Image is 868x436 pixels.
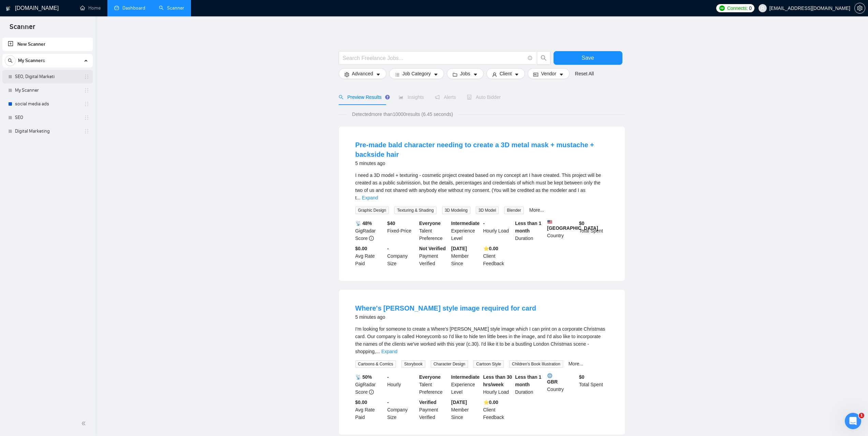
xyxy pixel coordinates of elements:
[451,374,480,380] b: Intermediate
[419,246,446,251] b: Not Verified
[339,95,343,100] span: search
[418,399,450,421] div: Payment Verified
[528,68,569,79] button: idcardVendorcaret-down
[84,115,89,120] span: holder
[547,373,552,378] img: 🌐
[460,70,470,77] span: Jobs
[467,94,501,100] span: Auto Bidder
[352,70,373,77] span: Advanced
[854,5,865,11] a: setting
[760,6,765,11] span: user
[84,88,89,93] span: holder
[2,54,93,138] li: My Scanners
[727,4,748,12] span: Connects:
[376,349,380,354] span: ...
[435,95,440,100] span: notification
[569,361,584,366] a: More...
[355,172,601,200] span: I need a 3D model + texturing - cosmetic project created based on my concept art I have created. ...
[343,54,525,62] input: Search Freelance Jobs...
[381,349,397,354] a: Expand
[473,72,478,77] span: caret-down
[845,413,861,429] iframe: Intercom live chat
[354,399,386,421] div: Avg Rate Paid
[509,360,563,368] span: Children's Book Illustration
[355,360,396,368] span: Cartoons & Comics
[514,220,546,242] div: Duration
[419,221,441,226] b: Everyone
[483,374,512,387] b: Less than 30 hrs/week
[451,221,480,226] b: Intermediate
[559,72,564,77] span: caret-down
[579,374,585,380] b: $ 0
[504,207,524,214] span: Blender
[386,373,418,396] div: Hourly
[431,360,468,368] span: Character Design
[578,373,610,396] div: Total Spent
[402,70,431,77] span: Job Category
[529,207,544,213] a: More...
[419,374,441,380] b: Everyone
[2,37,93,51] li: New Scanner
[84,129,89,134] span: holder
[575,70,594,77] a: Reset All
[859,413,864,418] span: 1
[399,94,424,100] span: Insights
[8,37,87,51] a: New Scanner
[486,68,525,79] button: userClientcaret-down
[483,221,485,226] b: -
[386,245,418,267] div: Company Size
[355,221,372,226] b: 📡 48%
[582,54,594,62] span: Save
[547,373,576,385] b: GBR
[719,5,725,11] img: upwork-logo.png
[399,95,403,100] span: area-chart
[514,72,519,77] span: caret-down
[547,220,598,231] b: [GEOGRAPHIC_DATA]
[855,5,865,11] span: setting
[354,373,386,396] div: GigRadar Score
[15,111,80,124] a: SEO
[401,360,425,368] span: Storybook
[5,55,16,66] button: search
[344,72,349,77] span: setting
[4,22,41,36] span: Scanner
[159,5,184,11] a: searchScanner
[387,221,395,226] b: $ 40
[15,97,80,111] a: social media ads
[355,141,594,158] a: Pre-made bald character needing to create a 3D metal mask + mustache + backside hair
[369,390,374,394] span: info-circle
[514,373,546,396] div: Duration
[80,5,101,11] a: homeHome
[386,220,418,242] div: Fixed-Price
[395,72,400,77] span: bars
[355,207,389,214] span: Graphic Design
[362,195,378,200] a: Expand
[347,110,458,118] span: Detected more than 10000 results (6.45 seconds)
[450,373,482,396] div: Experience Level
[355,326,605,354] span: I'm looking for someone to create a Where's [PERSON_NAME] style image which I can print on a corp...
[546,373,578,396] div: Country
[450,245,482,267] div: Member Since
[354,245,386,267] div: Avg Rate Paid
[354,220,386,242] div: GigRadar Score
[451,246,467,251] b: [DATE]
[500,70,512,77] span: Client
[15,70,80,84] a: SEO, Digital Marketi
[515,221,541,234] b: Less than 1 month
[537,55,550,61] span: search
[15,124,80,138] a: Digital Marketing
[442,207,470,214] span: 3D Modeling
[355,246,367,251] b: $0.00
[6,3,11,14] img: logo
[547,220,552,224] img: 🇺🇸
[394,207,436,214] span: Texturing & Shading
[467,95,472,100] span: robot
[355,171,608,201] div: I need a 3D model + texturing - cosmetic project created based on my concept art I have created. ...
[476,207,499,214] span: 3D Model
[515,374,541,387] b: Less than 1 month
[387,374,389,380] b: -
[554,51,622,65] button: Save
[387,246,389,251] b: -
[533,72,538,77] span: idcard
[339,94,388,100] span: Preview Results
